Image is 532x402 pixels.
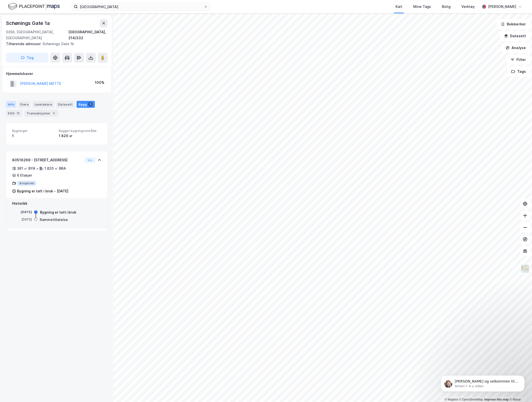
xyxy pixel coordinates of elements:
[8,2,60,11] img: logo.f888ab2527a4732fd821a326f86c7f29.svg
[12,217,32,222] div: [DATE]
[24,110,58,117] div: Transaksjoner
[501,43,530,53] button: Analyse
[18,101,31,108] div: Eiere
[6,71,107,77] div: Hjemmelshaver
[12,129,55,133] span: Bygninger
[17,165,35,171] div: 361 ㎡ BYA
[21,19,85,23] p: Message from Simen, sent 4 u siden
[413,4,431,10] div: Mine Tags
[59,129,101,133] span: Bygget bygningsområde
[12,157,82,163] div: 80518269 - [STREET_ADDRESS]
[77,101,95,108] div: Bygg
[6,41,104,47] div: Schønings Gate 1b
[68,29,108,41] div: [GEOGRAPHIC_DATA], 214/332
[6,19,51,27] div: Schønings Gate 1a
[459,398,483,401] a: OpenStreetMap
[56,101,75,108] div: Datasett
[78,3,204,10] input: Søk på adresse, matrikkel, gårdeiere, leietakere eller personer
[33,101,54,108] div: Leietakere
[488,4,516,10] div: [PERSON_NAME]
[17,188,68,194] div: Bygning er tatt i bruk - [DATE]
[507,67,530,76] button: Tags
[6,42,42,46] span: Tilhørende adresser:
[21,14,85,38] span: [PERSON_NAME] og velkommen til Newsec Maps, [PERSON_NAME] det er du lurer på så er det bare å ta ...
[95,80,104,86] div: 100%
[36,166,38,170] div: •
[88,102,93,107] div: 1
[506,55,530,65] button: Filter
[17,172,32,178] div: 6 Etasjer
[12,210,32,214] div: [DATE]
[16,111,20,116] div: 13
[40,209,76,215] div: Bygning er tatt i bruk
[6,101,16,108] div: Info
[51,111,56,116] div: 3
[12,201,101,206] div: Historikk
[445,398,458,401] a: Mapbox
[500,31,530,41] button: Datasett
[484,398,509,401] a: Improve this map
[40,217,68,223] div: Rammetillatelse
[520,264,530,274] img: Z
[461,4,475,10] div: Verktøy
[59,133,101,139] div: 1 820 ㎡
[12,133,55,139] div: 1
[497,19,530,29] button: Bokmerker
[6,110,22,117] div: ESG
[442,4,451,10] div: Bolig
[6,53,48,63] button: Tag
[84,157,96,163] button: Vis
[395,4,402,10] div: Kart
[433,365,532,400] iframe: Intercom notifications melding
[6,29,68,41] div: 0356, [GEOGRAPHIC_DATA], [GEOGRAPHIC_DATA]
[44,165,66,171] div: 1 820 ㎡ BRA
